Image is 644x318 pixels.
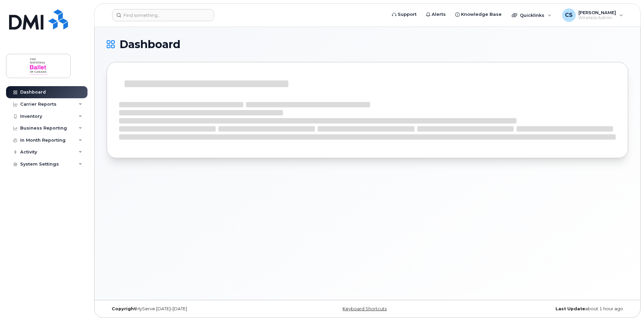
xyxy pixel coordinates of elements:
div: about 1 hour ago [454,306,628,312]
span: Dashboard [119,39,180,49]
div: MyServe [DATE]–[DATE] [107,306,281,312]
strong: Last Update [556,306,585,311]
strong: Copyright [112,306,136,311]
a: Keyboard Shortcuts [343,306,387,311]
